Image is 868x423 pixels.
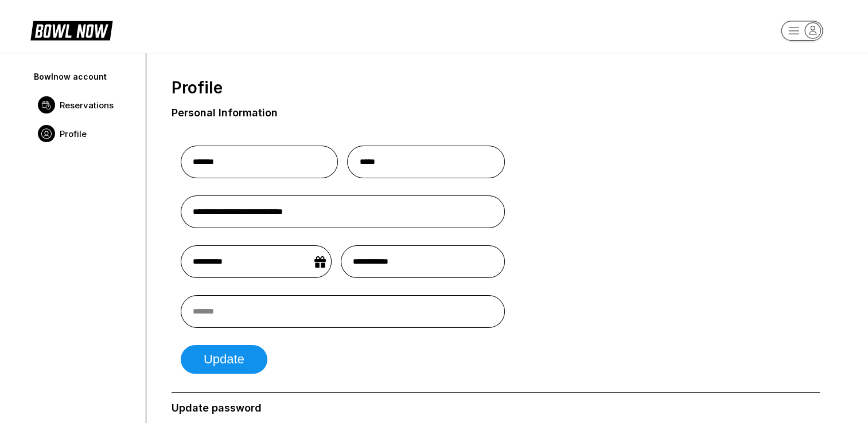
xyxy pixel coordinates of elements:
a: Profile [32,119,137,148]
button: Update [181,345,267,374]
span: Profile [60,128,87,139]
a: Reservations [32,91,137,119]
div: Personal Information [172,107,278,119]
span: Profile [172,79,223,97]
div: Update password [172,402,820,414]
span: Reservations [60,100,114,111]
div: Bowlnow account [34,72,135,81]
